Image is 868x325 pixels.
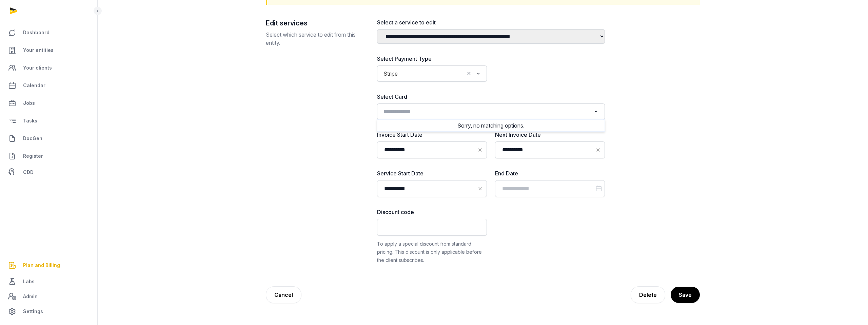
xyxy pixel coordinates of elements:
span: Labs [23,278,35,286]
span: DocGen [23,134,42,142]
a: DocGen [5,130,92,147]
label: Discount code [377,208,487,216]
label: Next Invoice Date [495,131,605,139]
label: Select Payment Type [377,55,487,63]
button: Clear Selected [466,69,472,78]
span: Jobs [23,99,35,107]
a: Jobs [5,95,92,111]
div: To apply a special discount from standard pricing. This discount is only applicable before the cl... [377,240,487,264]
span: Admin [23,292,38,301]
span: Tasks [23,117,37,125]
a: Labs [5,273,92,290]
input: Datepicker input [377,180,487,197]
label: Invoice Start Date [377,131,487,139]
span: Settings [23,307,43,316]
a: CDD [5,166,92,179]
a: Your clients [5,60,92,76]
span: Dashboard [23,28,50,37]
a: Tasks [5,113,92,129]
div: Search for option [380,106,601,118]
input: Search for option [381,107,591,116]
span: Stripe [382,69,399,78]
span: Your entities [23,46,54,54]
a: Dashboard [5,24,92,41]
label: Select a service to edit [377,18,605,26]
a: Register [5,148,92,164]
input: Datepicker input [495,141,605,158]
span: Calendar [23,81,45,90]
div: Delete [631,286,665,303]
h2: Edit services [266,18,366,28]
input: Datepicker input [495,180,605,197]
span: Plan and Billing [23,261,60,269]
a: Settings [5,303,92,320]
a: Plan and Billing [5,257,92,273]
a: Admin [5,290,92,303]
button: Save [671,287,700,303]
input: Search for option [401,69,464,78]
input: Datepicker input [377,141,487,158]
label: Service Start Date [377,169,487,177]
span: CDD [23,168,34,176]
p: Select which service to edit from this entity. [266,31,366,47]
a: Cancel [266,286,301,303]
a: Calendar [5,77,92,94]
label: Select Card [377,93,605,101]
span: Your clients [23,64,52,72]
li: Sorry, no matching options. [377,121,605,130]
div: Search for option [380,68,484,80]
a: Your entities [5,42,92,58]
label: End Date [495,169,605,177]
span: Register [23,152,43,160]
